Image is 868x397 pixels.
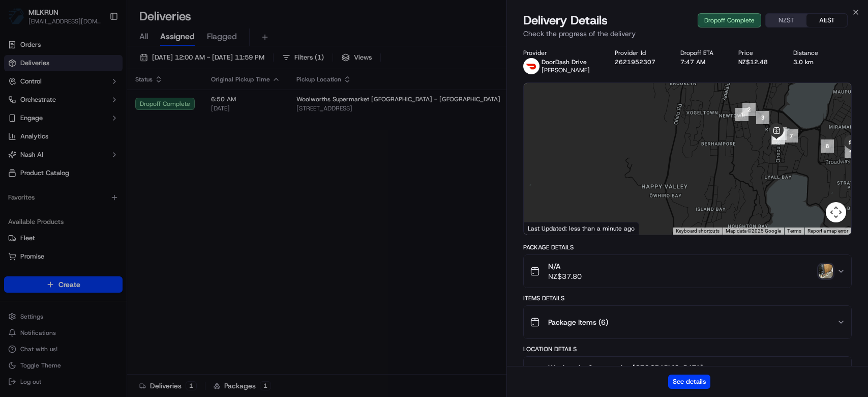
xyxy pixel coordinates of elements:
span: NZ$37.80 [548,271,582,281]
div: 2 [742,103,756,116]
button: Map camera controls [826,202,846,222]
div: Last Updated: less than a minute ago [524,222,639,235]
span: Delivery Details [523,12,608,29]
img: photo_proof_of_delivery image [819,264,833,278]
img: doordash_logo_v2.png [523,58,540,74]
div: 1 [735,108,749,121]
button: Keyboard shortcuts [676,228,720,235]
img: Google [526,221,560,235]
div: Provider Id [615,49,664,57]
p: DoorDash Drive [542,58,590,66]
div: Location Details [523,345,852,353]
div: 9 [845,145,858,158]
div: 7 [785,129,798,143]
div: 3 [756,111,769,124]
div: Package Details [523,243,852,251]
div: 4 [773,127,787,140]
button: N/ANZ$37.80photo_proof_of_delivery image [524,255,851,288]
button: NZST [766,14,806,27]
span: [PERSON_NAME] [542,66,590,74]
button: AEST [806,14,847,27]
a: Report a map error [807,228,848,234]
div: 7:47 AM [680,58,722,66]
span: N/A [548,261,582,271]
div: Distance [793,49,827,57]
div: Dropoff ETA [680,49,722,57]
p: Check the progress of the delivery [523,29,852,39]
a: Open this area in Google Maps (opens a new window) [526,221,560,235]
a: Terms (opens in new tab) [787,228,801,234]
span: Package Items ( 6 ) [548,317,608,327]
div: Price [738,49,776,57]
button: 2621952307 [615,58,655,66]
div: 8 [821,139,834,153]
button: See details [668,375,710,389]
div: Provider [523,49,598,57]
div: 3.0 km [793,58,827,66]
button: Package Items (6) [524,306,851,338]
span: Woolworths Supermarket [GEOGRAPHIC_DATA] - [GEOGRAPHIC_DATA] Store Manager [548,363,767,383]
span: Map data ©2025 Google [726,228,781,234]
div: NZ$12.48 [738,58,776,66]
div: Items Details [523,294,852,302]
